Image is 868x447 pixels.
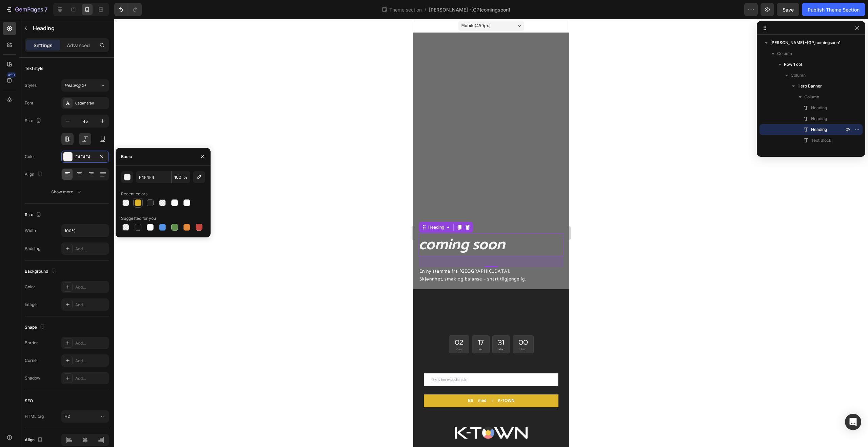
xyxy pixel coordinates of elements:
[797,83,822,90] span: Hero Banner
[25,435,44,445] div: Align
[777,50,792,57] span: Column
[25,375,40,381] div: Shadow
[44,5,47,14] p: 7
[25,357,38,364] div: Corner
[811,137,831,144] span: Text Block
[25,170,44,179] div: Align
[51,189,83,195] div: Show more
[75,284,107,290] div: Add...
[25,82,37,89] div: Styles
[25,267,58,276] div: Background
[64,82,86,89] span: Heading 2*
[25,65,43,72] div: Text style
[62,225,108,237] input: Auto
[25,302,37,308] div: Image
[75,154,95,160] div: F4F4F4
[67,42,90,49] p: Advanced
[811,115,827,122] span: Heading
[845,414,861,430] div: Open Intercom Messenger
[804,94,819,100] span: Column
[25,284,35,290] div: Color
[34,42,53,49] p: Settings
[6,72,16,78] div: 450
[75,340,107,346] div: Add...
[25,210,43,219] div: Size
[770,39,841,46] span: [PERSON_NAME] -[GP]comingsoon1
[121,191,147,197] div: Recent colors
[25,154,35,160] div: Color
[777,3,799,16] button: Save
[25,398,33,404] div: SEO
[791,72,806,79] span: Column
[802,3,865,16] button: Publish Theme Section
[784,61,802,68] span: Row 1 col
[25,228,36,234] div: Width
[25,340,38,346] div: Border
[183,174,188,180] span: %
[25,246,40,252] div: Padding
[121,154,132,160] div: Basic
[121,215,156,221] div: Suggested for you
[811,104,827,111] span: Heading
[388,6,423,13] span: Theme section
[25,116,43,125] div: Size
[75,375,107,382] div: Add...
[811,126,827,133] span: Heading
[25,413,44,420] div: HTML tag
[61,79,109,92] button: Heading 2*
[136,171,171,183] input: Eg: FFFFFF
[3,3,51,16] button: 7
[25,100,33,106] div: Font
[75,302,107,308] div: Add...
[75,358,107,364] div: Add...
[25,323,46,332] div: Shape
[429,6,510,13] span: [PERSON_NAME] -[GP]comingsoon1
[425,6,426,13] span: /
[811,148,831,155] span: Text Block
[25,186,109,198] button: Show more
[61,410,109,423] button: H2
[808,6,860,13] div: Publish Theme Section
[75,246,107,252] div: Add...
[783,7,794,13] span: Save
[75,100,107,106] div: Catamaran
[64,414,70,419] span: H2
[33,24,106,32] p: Heading
[413,19,569,447] iframe: Design area
[114,3,142,16] div: Undo/Redo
